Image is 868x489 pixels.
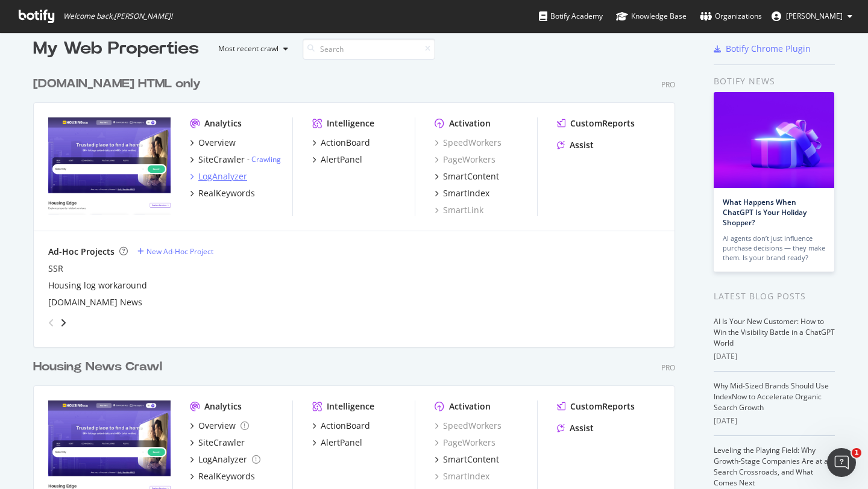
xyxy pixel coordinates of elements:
input: Search [303,39,435,60]
a: SmartIndex [435,470,489,482]
div: Overview [198,420,236,432]
div: Housing News Crawl [33,358,162,376]
div: LogAnalyzer [198,453,247,466]
span: 1 [852,448,861,458]
a: New Ad-Hoc Project [137,246,213,257]
div: SmartContent [443,453,499,466]
span: Welcome back, [PERSON_NAME] ! [63,11,172,21]
div: Latest Blog Posts [714,290,835,303]
a: SmartIndex [435,187,489,199]
div: Organizations [700,10,762,22]
a: SiteCrawler [190,437,245,449]
a: Housing News Crawl [33,358,167,376]
div: Pro [661,79,675,90]
a: ActionBoard [312,420,370,432]
button: Most recent crawl [209,39,293,58]
div: AI agents don’t just influence purchase decisions — they make them. Is your brand ready? [723,234,825,263]
div: ActionBoard [321,137,370,149]
div: Botify Academy [539,10,603,22]
a: CustomReports [557,400,635,413]
a: ActionBoard [312,137,370,149]
a: RealKeywords [190,470,255,482]
a: Overview [190,137,236,149]
div: LogAnalyzer [198,170,247,182]
a: SSR [48,263,63,275]
span: Nikhil Pipal [786,11,843,21]
a: What Happens When ChatGPT Is Your Holiday Shopper? [723,197,807,228]
div: AlertPanel [321,437,362,449]
div: RealKeywords [198,470,255,482]
div: Activation [449,400,491,413]
div: Intelligence [327,400,374,413]
a: Housing log workaround [48,279,147,291]
div: SiteCrawler [198,437,245,449]
a: AlertPanel [312,437,362,449]
div: [DATE] [714,351,835,362]
div: AlertPanel [321,154,362,166]
div: CustomReports [570,117,635,129]
div: Most recent crawl [218,45,278,52]
a: Leveling the Playing Field: Why Growth-Stage Companies Are at a Search Crossroads, and What Comes... [714,445,828,488]
a: Why Mid-Sized Brands Should Use IndexNow to Accelerate Organic Search Growth [714,381,829,413]
a: Assist [557,139,594,151]
a: AlertPanel [312,154,362,166]
div: Pro [661,363,675,373]
div: Analytics [204,117,242,129]
a: SmartContent [435,170,499,182]
div: SmartContent [443,170,499,182]
div: CustomReports [570,400,635,413]
a: Botify Chrome Plugin [714,43,811,55]
a: Assist [557,422,594,434]
a: SpeedWorkers [435,137,502,149]
a: [DOMAIN_NAME] News [48,296,142,308]
div: Assist [570,422,594,434]
div: SiteCrawler [198,154,245,166]
div: SmartIndex [443,187,489,199]
div: RealKeywords [198,187,255,199]
div: Ad-Hoc Projects [48,246,115,258]
div: Botify news [714,75,835,88]
div: Intelligence [327,117,374,129]
div: Assist [570,139,594,151]
div: Analytics [204,400,242,413]
a: Crawling [251,154,281,164]
a: RealKeywords [190,187,255,199]
a: SpeedWorkers [435,420,502,432]
a: PageWorkers [435,154,495,166]
a: SiteCrawler- Crawling [190,154,281,166]
div: [DATE] [714,416,835,426]
div: [DOMAIN_NAME] HTML only [33,75,201,93]
a: AI Is Your New Customer: How to Win the Visibility Battle in a ChatGPT World [714,316,835,348]
div: New Ad-Hoc Project [146,246,213,257]
iframe: Intercom live chat [827,448,856,477]
button: [PERSON_NAME] [762,7,862,26]
a: LogAnalyzer [190,453,260,466]
div: - [247,154,281,164]
div: Botify Chrome Plugin [726,43,811,55]
img: www.Housing.com [48,117,171,215]
a: LogAnalyzer [190,170,247,182]
div: My Web Properties [33,37,199,61]
a: Overview [190,420,249,432]
a: SmartContent [435,453,499,466]
div: angle-right [59,317,68,329]
div: Overview [198,137,236,149]
div: ActionBoard [321,420,370,432]
a: PageWorkers [435,437,495,449]
a: [DOMAIN_NAME] HTML only [33,75,206,93]
div: Knowledge Base [616,10,687,22]
a: SmartLink [435,204,483,216]
a: CustomReports [557,117,635,129]
div: angle-left [43,313,59,332]
div: Activation [449,117,491,129]
img: What Happens When ChatGPT Is Your Holiday Shopper? [714,92,834,188]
